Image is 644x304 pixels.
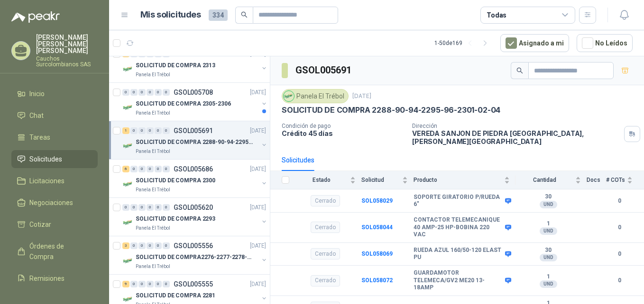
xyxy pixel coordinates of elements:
div: Solicitudes [282,155,314,165]
span: Producto [414,177,502,183]
div: 0 [155,204,162,211]
th: Docs [587,171,606,189]
div: 0 [130,281,138,287]
div: 0 [147,281,154,287]
span: search [516,67,523,74]
p: [DATE] [250,280,266,289]
div: UND [540,227,557,235]
p: Condición de pago [282,123,405,129]
b: 0 [606,276,633,285]
a: Licitaciones [11,172,98,190]
span: search [241,11,248,18]
div: 0 [163,204,170,211]
p: [PERSON_NAME] [PERSON_NAME] [PERSON_NAME] [36,34,98,54]
span: Negociaciones [29,197,73,208]
a: 16 0 0 0 0 0 GSOL005912[DATE] Company LogoSOLICITUD DE COMPRA 2313Panela El Trébol [122,48,268,79]
div: 1 - 50 de 169 [434,36,493,51]
p: SOLICITUD DE COMPRA 2305-2306 [136,99,231,108]
span: Cantidad [515,177,573,183]
p: Panela El Trébol [136,148,170,155]
div: 0 [155,89,162,96]
span: Licitaciones [29,176,64,186]
p: [DATE] [352,92,371,101]
button: Asignado a mi [500,34,569,52]
p: Dirección [412,123,620,129]
b: CONTACTOR TELEMECANIQUE 40 AMP-25 HP-BOBINA 220 VAC [414,216,503,239]
b: 1 [515,273,581,281]
div: 0 [130,242,138,249]
div: 0 [122,89,129,96]
p: Crédito 45 días [282,129,405,137]
img: Company Logo [122,179,134,190]
a: Solicitudes [11,150,98,168]
p: SOLICITUD DE COMPRA 2281 [136,291,215,300]
div: 0 [163,242,170,249]
div: 0 [163,127,170,134]
p: Panela El Trébol [136,109,170,117]
p: [DATE] [250,88,266,97]
a: 3 0 0 0 0 0 GSOL005556[DATE] Company LogoSOLICITUD DE COMPRA2276-2277-2278-2284-2285-Panela El Tr... [122,240,268,270]
p: VEREDA SANJON DE PIEDRA [GEOGRAPHIC_DATA] , [PERSON_NAME][GEOGRAPHIC_DATA] [412,129,620,145]
p: GSOL005556 [174,242,213,249]
span: Estado [295,177,348,183]
a: SOL058029 [361,197,393,204]
th: # COTs [606,171,644,189]
div: UND [540,254,557,261]
div: 0 [163,281,170,287]
img: Company Logo [284,91,294,101]
b: 30 [515,193,581,201]
p: [DATE] [250,203,266,212]
div: 0 [138,89,146,96]
div: 9 [122,281,129,287]
p: GSOL005708 [174,89,213,96]
span: Solicitudes [29,154,62,164]
img: Company Logo [122,217,134,228]
h3: GSOL005691 [295,63,353,78]
button: No Leídos [577,34,633,52]
a: Negociaciones [11,194,98,212]
div: 0 [130,89,138,96]
p: SOLICITUD DE COMPRA 2313 [136,61,215,70]
p: GSOL005620 [174,204,213,211]
span: Órdenes de Compra [29,241,89,262]
p: GSOL005555 [174,281,213,287]
div: 0 [147,242,154,249]
div: Todas [487,10,506,20]
img: Company Logo [122,63,134,75]
b: SOL058072 [361,277,393,284]
b: SOL058044 [361,224,393,231]
th: Estado [295,171,361,189]
div: 0 [122,204,129,211]
div: 0 [130,166,138,172]
a: SOL058069 [361,250,393,257]
th: Cantidad [515,171,587,189]
a: 6 0 0 0 0 0 GSOL005686[DATE] Company LogoSOLICITUD DE COMPRA 2300Panela El Trébol [122,163,268,194]
div: Cerrado [311,248,340,259]
a: 1 0 0 0 0 0 GSOL005691[DATE] Company LogoSOLICITUD DE COMPRA 2288-90-94-2295-96-2301-02-04Panela ... [122,125,268,155]
p: Panela El Trébol [136,71,170,79]
p: SOLICITUD DE COMPRA 2288-90-94-2295-96-2301-02-04 [136,138,254,147]
div: Cerrado [311,275,340,286]
p: Panela El Trébol [136,186,170,194]
span: Remisiones [29,273,64,284]
h1: Mis solicitudes [140,8,201,22]
div: 0 [138,204,146,211]
p: [DATE] [250,241,266,250]
span: Solicitud [361,177,400,183]
p: GSOL005691 [174,127,213,134]
div: 0 [138,242,146,249]
p: [DATE] [250,126,266,135]
b: GUARDAMOTOR TELEMECA/GV2 ME20 13-18AMP [414,269,503,292]
div: 0 [163,166,170,172]
a: Inicio [11,85,98,103]
p: SOLICITUD DE COMPRA 2288-90-94-2295-96-2301-02-04 [282,105,500,115]
div: 6 [122,166,129,172]
a: Chat [11,107,98,125]
div: 0 [155,281,162,287]
p: [DATE] [250,165,266,174]
b: 30 [515,247,581,254]
a: Tareas [11,128,98,146]
div: 1 [122,127,129,134]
